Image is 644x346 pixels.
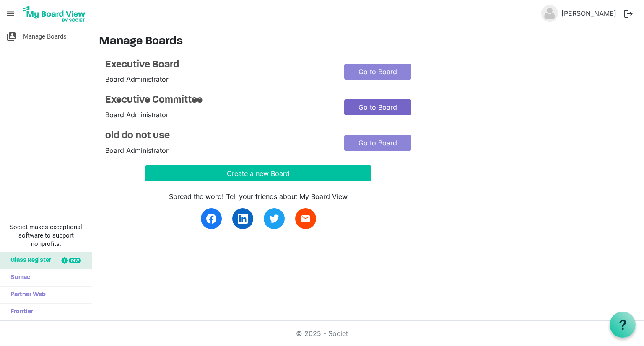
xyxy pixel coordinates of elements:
[344,99,411,115] a: Go to Board
[145,165,371,181] button: Create a new Board
[6,28,16,45] span: switch_account
[105,94,332,106] a: Executive Committee
[105,111,169,119] span: Board Administrator
[105,59,332,71] a: Executive Board
[620,5,637,23] button: logout
[301,214,311,224] span: email
[105,146,169,155] span: Board Administrator
[558,5,620,22] a: [PERSON_NAME]
[238,214,248,224] img: linkedin.svg
[21,3,88,24] img: My Board View Logo
[99,35,637,49] h3: Manage Boards
[344,64,411,80] a: Go to Board
[21,3,91,24] a: My Board View Logo
[541,5,558,22] img: no-profile-picture.svg
[6,304,33,320] span: Frontier
[206,214,216,224] img: facebook.svg
[296,329,348,338] a: © 2025 - Societ
[6,252,51,269] span: Glass Register
[4,223,88,248] span: Societ makes exceptional software to support nonprofits.
[3,6,18,22] span: menu
[6,287,46,303] span: Partner Web
[269,214,279,224] img: twitter.svg
[344,135,411,151] a: Go to Board
[105,130,332,142] a: old do not use
[105,75,169,83] span: Board Administrator
[23,28,67,45] span: Manage Boards
[69,258,81,263] div: new
[295,208,316,229] a: email
[6,269,30,286] span: Sumac
[145,191,371,201] div: Spread the word! Tell your friends about My Board View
